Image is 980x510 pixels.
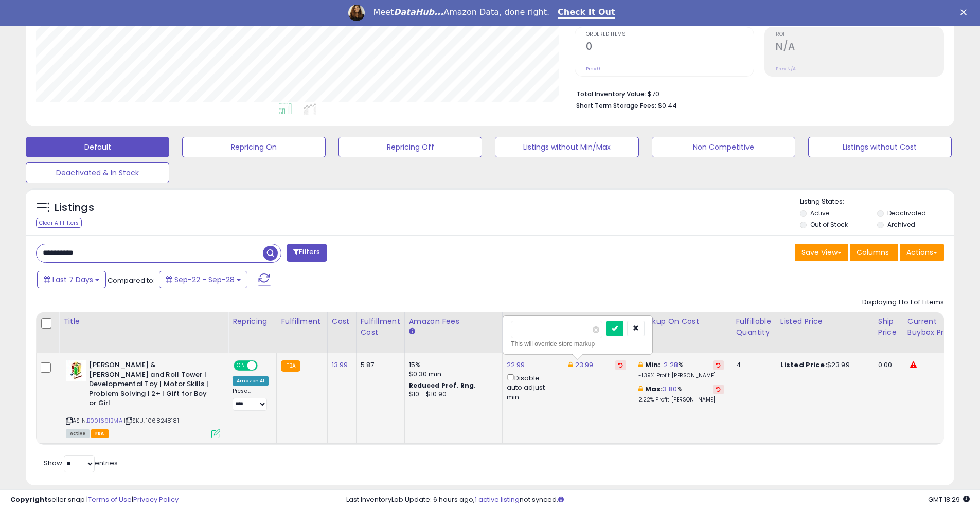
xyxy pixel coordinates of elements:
[332,316,352,327] div: Cost
[638,361,643,368] i: This overrides the store level min markup for this listing
[638,360,724,379] div: %
[586,66,600,72] small: Prev: 0
[663,384,677,394] a: 3.80
[235,361,247,370] span: ON
[795,244,848,261] button: Save View
[800,197,954,207] p: Listing States:
[576,89,646,98] b: Total Inventory Value:
[409,327,415,336] small: Amazon Fees.
[475,495,520,504] a: 1 active listing
[281,360,300,372] small: FBA
[780,316,869,327] div: Listed Price
[878,360,895,370] div: 0.00
[409,381,476,390] b: Reduced Prof. Rng.
[638,385,724,404] div: %
[26,162,169,183] button: Deactivated & In Stock
[638,386,643,392] i: This overrides the store level max markup for this listing
[960,9,971,15] div: Close
[586,32,754,38] span: Ordered Items
[638,372,724,379] p: -1.39% Profit [PERSON_NAME]
[511,339,645,349] div: This will override store markup
[52,275,93,285] span: Last 7 Days
[576,101,656,110] b: Short Term Storage Fees:
[332,360,348,370] a: 13.99
[233,376,269,386] div: Amazon AI
[862,298,944,307] div: Displaying 1 to 1 of 1 items
[88,495,132,504] a: Terms of Use
[182,137,326,157] button: Repricing On
[361,316,400,338] div: Fulfillment Cost
[507,360,525,370] a: 22.99
[507,372,556,402] div: Disable auto adjust min
[37,271,106,288] button: Last 7 Days
[645,384,663,394] b: Max:
[124,416,179,425] span: | SKU: 1068248181
[373,7,549,17] div: Meet Amazon Data, done right.
[346,495,970,505] div: Last InventoryLab Update: 6 hours ago, not synced.
[495,137,638,157] button: Listings without Min/Max
[66,429,90,438] span: All listings currently available for purchase on Amazon
[638,316,727,327] div: Markup on Cost
[850,244,898,261] button: Columns
[348,5,365,21] img: Profile image for Georgie
[409,390,494,399] div: $10 - $10.90
[108,276,155,285] span: Compared to:
[159,271,247,288] button: Sep-22 - Sep-28
[409,316,498,327] div: Amazon Fees
[256,361,273,370] span: OFF
[857,247,889,258] span: Columns
[233,388,269,411] div: Preset:
[776,41,943,54] h2: N/A
[394,7,443,17] i: DataHub...
[44,458,118,468] span: Show: entries
[887,209,926,217] label: Deactivated
[780,360,866,370] div: $23.99
[233,316,272,327] div: Repricing
[287,244,327,262] button: Filters
[63,316,224,327] div: Title
[928,495,970,504] span: 2025-10-6 18:29 GMT
[808,137,952,157] button: Listings without Cost
[281,316,323,327] div: Fulfillment
[652,137,795,157] button: Non Competitive
[26,137,169,157] button: Default
[36,218,82,228] div: Clear All Filters
[87,416,122,425] a: B001691BMA
[361,360,397,370] div: 5.87
[575,360,594,370] a: 23.99
[10,495,48,504] strong: Copyright
[907,316,960,338] div: Current Buybox Price
[776,32,943,38] span: ROI
[558,7,615,19] a: Check It Out
[634,312,732,353] th: The percentage added to the cost of goods (COGS) that forms the calculator for Min & Max prices.
[660,360,678,370] a: -2.28
[645,360,661,370] b: Min:
[91,429,109,438] span: FBA
[409,370,494,379] div: $0.30 min
[66,360,220,436] div: ASIN:
[900,244,944,261] button: Actions
[780,360,827,370] b: Listed Price:
[55,201,94,215] h5: Listings
[338,137,482,157] button: Repricing Off
[658,101,677,111] span: $0.44
[586,41,754,54] h2: 0
[736,360,768,370] div: 4
[576,87,936,99] li: $70
[174,275,235,285] span: Sep-22 - Sep-28
[716,362,721,368] i: Revert to store-level Min Markup
[10,495,179,505] div: seller snap | |
[66,360,86,381] img: 31Ak+XUYC7L._SL40_.jpg
[89,360,214,411] b: [PERSON_NAME] & [PERSON_NAME] and Roll Tower | Developmental Toy | Motor Skills | Problem Solving...
[716,387,721,392] i: Revert to store-level Max Markup
[736,316,772,338] div: Fulfillable Quantity
[409,360,494,370] div: 15%
[638,396,724,404] p: 2.22% Profit [PERSON_NAME]
[810,209,829,217] label: Active
[133,495,179,504] a: Privacy Policy
[887,220,915,229] label: Archived
[878,316,899,338] div: Ship Price
[810,220,848,229] label: Out of Stock
[776,66,796,72] small: Prev: N/A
